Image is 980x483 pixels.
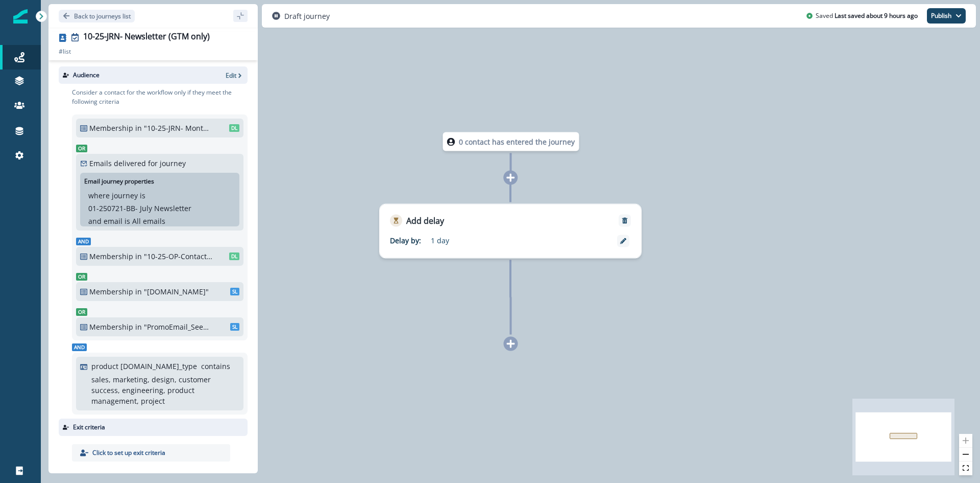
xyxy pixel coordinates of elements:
button: Edit [226,71,243,80]
p: Delay by: [390,235,431,246]
span: DL [229,124,239,132]
p: in [135,251,142,262]
p: Back to journeys list [74,12,131,20]
p: Draft journey [284,11,330,21]
p: and email [88,216,122,226]
p: Add delay [406,215,444,227]
p: Audience [73,71,100,80]
span: SL [230,288,239,295]
p: # list [59,47,71,56]
p: Emails delivered for journey [89,158,186,169]
p: product [DOMAIN_NAME]_type [91,361,197,372]
button: Remove [617,217,633,224]
span: Or [76,145,87,152]
p: Membership [89,251,133,262]
p: Saved [816,11,833,20]
p: in [135,286,142,297]
p: in [135,321,142,332]
p: Email journey properties [84,177,154,186]
p: Consider a contact for the workflow only if they meet the following criteria [72,88,248,106]
button: Go back [59,10,135,22]
p: is [140,190,145,201]
p: All emails [132,216,165,226]
p: Exit criteria [73,423,105,432]
p: Last saved about 9 hours ago [835,11,918,20]
p: in [135,123,142,133]
p: Membership [89,286,133,297]
span: Or [76,273,87,281]
p: "10-25-OP-Contactable" [144,251,213,262]
p: "[DOMAIN_NAME]" [144,286,213,297]
span: And [76,238,91,245]
button: sidebar collapse toggle [233,10,248,22]
p: is [125,216,130,226]
div: 0 contact has entered the journey [413,132,609,151]
div: 10-25-JRN- Newsletter (GTM only) [83,32,210,43]
p: "10-25-JRN- Monthly Newsletter" [144,123,213,133]
button: zoom out [959,448,972,462]
button: Publish [927,8,966,24]
p: Membership [89,321,133,332]
span: Or [76,308,87,316]
p: Edit [226,71,236,80]
p: Click to set up exit criteria [92,448,165,457]
p: contains [201,361,230,372]
p: where journey [88,190,138,201]
p: 01-250721-BB- July Newsletter [88,203,191,214]
p: "PromoEmail_SeedList_0225" [144,321,213,332]
button: fit view [959,462,972,475]
span: DL [229,252,239,260]
p: sales, marketing, design, customer success, engineering, product management, project [91,374,237,406]
div: Add delayRemoveDelay by:1 day [379,204,642,259]
span: And [72,343,87,351]
p: 1 day [431,235,558,246]
img: Inflection [13,9,28,24]
span: SL [230,323,239,331]
p: 0 contact has entered the journey [459,136,575,147]
p: Membership [89,123,133,133]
